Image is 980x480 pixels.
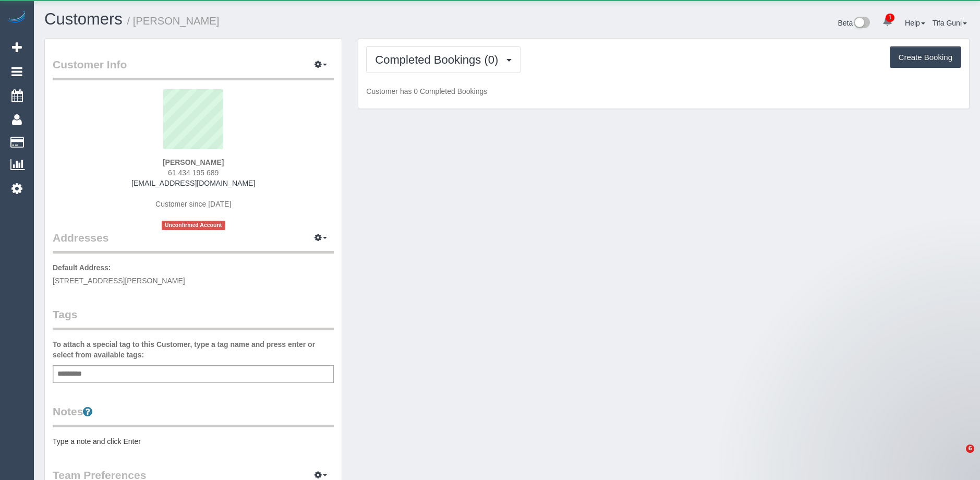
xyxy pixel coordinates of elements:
[162,221,225,230] span: Unconfirmed Account
[44,10,123,28] a: Customers
[366,86,961,97] p: Customer has 0 Completed Bookings
[890,46,961,68] button: Create Booking
[163,158,224,166] strong: [PERSON_NAME]
[945,445,970,470] iframe: Intercom live chat
[53,57,334,80] legend: Customer Info
[131,179,255,187] a: [EMAIL_ADDRESS][DOMAIN_NAME]
[966,445,974,453] span: 6
[886,14,894,22] span: 1
[168,169,219,177] span: 61 434 195 689
[905,19,925,27] a: Help
[53,404,334,427] legend: Notes
[933,19,967,27] a: Tifa Guni
[366,46,521,73] button: Completed Bookings (0)
[6,10,27,25] img: Automaid Logo
[853,17,870,30] img: New interface
[127,15,220,27] small: / [PERSON_NAME]
[53,307,334,330] legend: Tags
[53,277,185,285] span: [STREET_ADDRESS][PERSON_NAME]
[53,339,334,360] label: To attach a special tag to this Customer, type a tag name and press enter or select from availabl...
[838,19,870,27] a: Beta
[155,200,231,208] span: Customer since [DATE]
[53,262,111,273] label: Default Address:
[53,436,334,447] pre: Type a note and click Enter
[375,53,503,66] span: Completed Bookings (0)
[877,10,898,33] a: 1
